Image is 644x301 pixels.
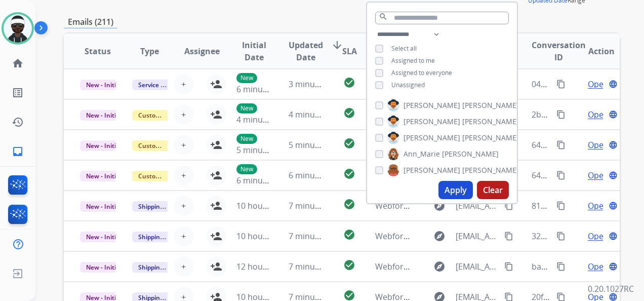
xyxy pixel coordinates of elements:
[343,107,355,119] mat-icon: check_circle
[456,260,499,273] span: [EMAIL_ADDRESS][DOMAIN_NAME]
[80,171,127,181] span: New - Initial
[556,201,566,210] mat-icon: content_copy
[588,139,609,151] span: Open
[80,140,127,151] span: New - Initial
[588,108,609,121] span: Open
[343,259,355,271] mat-icon: check_circle
[588,169,609,181] span: Open
[477,181,509,199] button: Clear
[404,165,460,175] span: [PERSON_NAME]
[556,171,566,180] mat-icon: content_copy
[181,169,186,181] span: +
[236,164,257,174] p: New
[181,230,186,242] span: +
[132,232,202,242] span: Shipping Protection
[609,201,618,210] mat-icon: language
[64,16,117,28] p: Emails (211)
[556,80,566,89] mat-icon: content_copy
[504,201,513,210] mat-icon: content_copy
[4,14,32,43] img: avatar
[80,110,127,121] span: New - Initial
[132,110,198,121] span: Customer Support
[174,256,194,277] button: +
[433,200,446,212] mat-icon: explore
[174,165,194,185] button: +
[342,45,357,57] span: SLA
[556,232,566,241] mat-icon: content_copy
[132,171,198,181] span: Customer Support
[462,165,519,175] span: [PERSON_NAME]
[85,45,111,57] span: Status
[588,260,609,273] span: Open
[343,137,355,149] mat-icon: check_circle
[391,56,435,65] span: Assigned to me
[433,260,446,273] mat-icon: explore
[140,45,159,57] span: Type
[442,149,499,159] span: [PERSON_NAME]
[236,73,257,83] p: New
[236,200,287,211] span: 10 hours ago
[181,78,186,90] span: +
[132,140,198,151] span: Customer Support
[504,262,513,271] mat-icon: content_copy
[343,229,355,241] mat-icon: check_circle
[391,68,452,77] span: Assigned to everyone
[12,57,24,69] mat-icon: home
[210,139,222,151] mat-icon: person_add
[556,140,566,149] mat-icon: content_copy
[588,283,634,295] p: 0.20.1027RC
[556,110,566,119] mat-icon: content_copy
[236,134,257,144] p: New
[236,261,287,272] span: 12 hours ago
[174,104,194,125] button: +
[588,230,609,242] span: Open
[609,110,618,119] mat-icon: language
[236,175,291,186] span: 6 minutes ago
[375,200,605,211] span: Webform from [EMAIL_ADDRESS][DOMAIN_NAME] on [DATE]
[289,200,343,211] span: 7 minutes ago
[236,39,272,63] span: Initial Date
[404,133,460,143] span: [PERSON_NAME]
[174,135,194,155] button: +
[174,226,194,246] button: +
[609,140,618,149] mat-icon: language
[289,39,323,63] span: Updated Date
[343,198,355,210] mat-icon: check_circle
[438,181,473,199] button: Apply
[289,231,343,242] span: 7 minutes ago
[404,149,440,159] span: Ann_Marie
[236,114,291,125] span: 4 minutes ago
[391,44,417,53] span: Select all
[588,200,609,212] span: Open
[391,81,425,89] span: Unassigned
[289,139,343,150] span: 5 minutes ago
[433,230,446,242] mat-icon: explore
[210,230,222,242] mat-icon: person_add
[236,144,291,156] span: 5 minutes ago
[462,100,519,110] span: [PERSON_NAME]
[210,169,222,181] mat-icon: person_add
[181,108,186,121] span: +
[404,117,460,127] span: [PERSON_NAME]
[289,170,343,181] span: 6 minutes ago
[132,262,202,273] span: Shipping Protection
[462,133,519,143] span: [PERSON_NAME]
[609,80,618,89] mat-icon: language
[289,79,343,90] span: 3 minutes ago
[556,262,566,271] mat-icon: content_copy
[343,77,355,89] mat-icon: check_circle
[568,33,620,69] th: Action
[375,261,605,272] span: Webform from [EMAIL_ADDRESS][DOMAIN_NAME] on [DATE]
[132,80,190,90] span: Service Support
[456,230,499,242] span: [EMAIL_ADDRESS][DOMAIN_NAME]
[375,231,605,242] span: Webform from [EMAIL_ADDRESS][DOMAIN_NAME] on [DATE]
[181,139,186,151] span: +
[609,171,618,180] mat-icon: language
[174,74,194,94] button: +
[343,168,355,180] mat-icon: check_circle
[236,103,257,114] p: New
[331,39,343,51] mat-icon: arrow_downward
[236,231,287,242] span: 10 hours ago
[609,232,618,241] mat-icon: language
[12,116,24,128] mat-icon: history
